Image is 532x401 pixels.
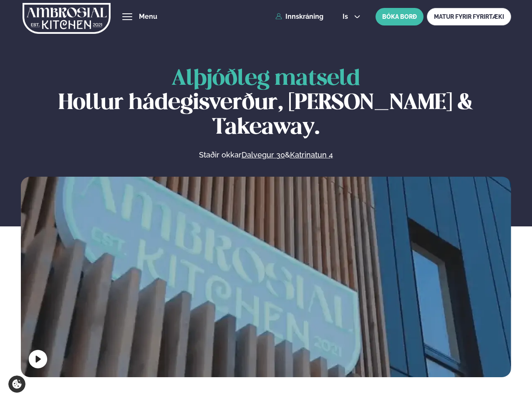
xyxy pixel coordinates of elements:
[376,8,424,25] button: BÓKA BORÐ
[108,150,424,160] p: Staðir okkar &
[21,67,511,140] h1: Hollur hádegisverður, [PERSON_NAME] & Takeaway.
[343,13,350,20] span: is
[8,376,25,393] a: Cookie settings
[242,150,285,160] a: Dalvegur 30
[23,1,111,36] img: logo
[290,150,333,160] a: Katrinatun 4
[275,13,323,20] a: Innskráning
[171,69,360,89] span: Alþjóðleg matseld
[336,13,367,20] button: is
[427,8,511,25] a: MATUR FYRIR FYRIRTÆKI
[122,12,132,22] button: hamburger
